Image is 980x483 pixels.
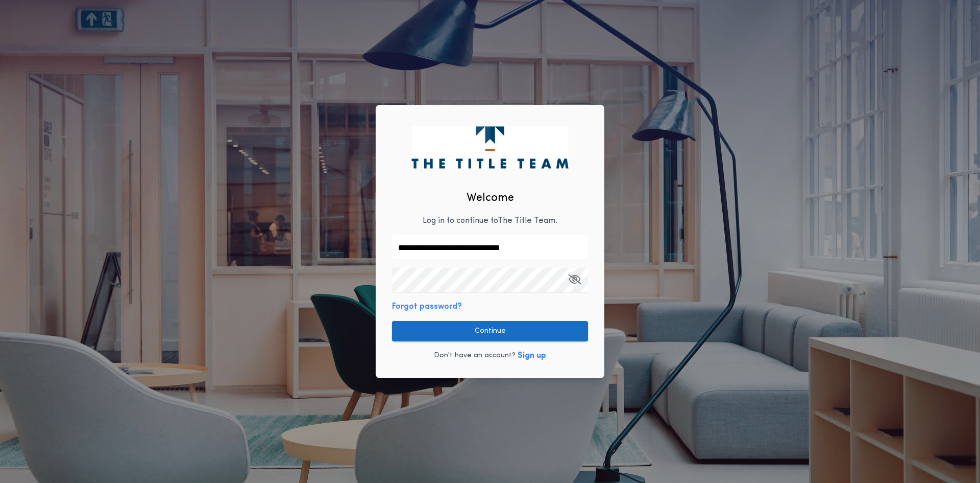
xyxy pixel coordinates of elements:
[434,351,516,361] p: Don't have an account?
[518,350,546,362] button: Sign up
[423,215,557,227] p: Log in to continue to The Title Team .
[392,301,462,313] button: Forgot password?
[392,321,588,341] button: Continue
[467,190,514,206] h2: Welcome
[411,126,568,168] img: logo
